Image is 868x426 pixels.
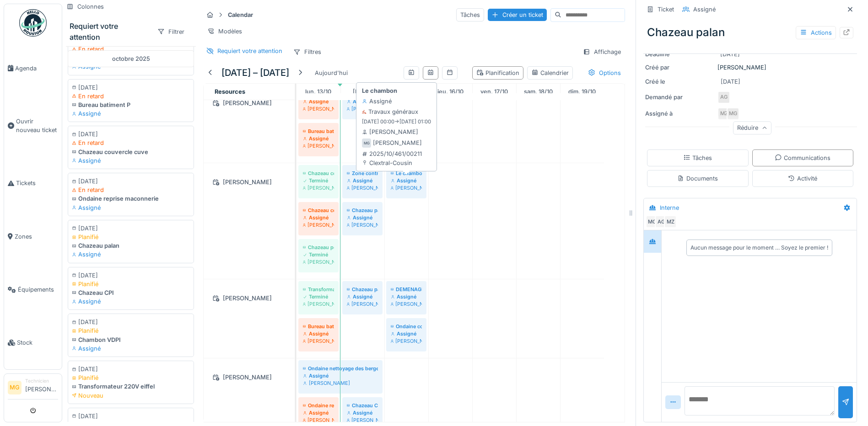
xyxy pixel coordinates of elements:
[4,157,62,210] a: Tickets
[645,77,714,86] div: Créé le
[72,280,190,288] div: Planifié
[209,176,289,188] div: [PERSON_NAME]
[488,9,547,21] div: Créer un ticket
[347,98,378,105] div: Assigné
[733,122,771,135] div: Réduire
[17,338,58,347] span: Stock
[645,63,855,72] div: [PERSON_NAME]
[391,337,422,345] div: [PERSON_NAME]
[347,177,378,184] div: Assigné
[796,26,836,39] div: Actions
[391,300,422,308] div: [PERSON_NAME]
[289,45,325,59] div: Filtres
[362,118,431,126] small: [DATE] 00:00 -> [DATE] 01:00
[303,207,334,214] div: Chazeau couvercle cuve
[391,184,422,192] div: [PERSON_NAME]
[362,159,422,167] div: Clextral-Cousin
[303,105,334,112] div: [PERSON_NAME]
[72,130,190,138] div: [DATE]
[683,154,712,162] div: Tâches
[579,45,625,59] div: Affichage
[72,373,190,382] div: Planifié
[224,11,257,19] strong: Calendar
[72,101,190,109] div: Bureau batiment P
[18,285,58,294] span: Équipements
[566,85,598,98] a: 19 octobre 2025
[72,194,190,203] div: Ondaine reprise maconnerie
[4,210,62,263] a: Zones
[531,69,569,77] div: Calendrier
[303,416,334,424] div: [PERSON_NAME]
[303,251,334,258] div: Terminé
[303,323,334,330] div: Bureau batiment P
[347,207,378,214] div: Chazeau palan
[303,142,334,149] div: [PERSON_NAME]
[646,215,658,228] div: MG
[72,344,190,353] div: Assigné
[362,107,418,116] div: Travaux généraux
[690,244,828,252] div: Aucun message pour le moment … Soyez le premier !
[4,95,62,157] a: Ouvrir nouveau ticket
[645,63,714,72] div: Créé par
[72,318,190,326] div: [DATE]
[435,85,466,98] a: 16 octobre 2025
[303,409,334,416] div: Assigné
[645,93,714,101] div: Demandé par
[693,5,716,14] div: Assigné
[8,378,58,399] a: MG Technicien[PERSON_NAME]
[16,117,58,134] span: Ouvrir nouveau ticket
[303,128,334,135] div: Bureau batiment P
[72,109,190,118] div: Assigné
[217,47,282,55] div: Requiert votre attention
[347,409,378,416] div: Assigné
[72,365,190,373] div: [DATE]
[350,85,375,98] a: 14 octobre 2025
[209,97,289,109] div: [PERSON_NAME]
[721,77,740,86] div: [DATE]
[72,177,190,186] div: [DATE]
[717,91,730,104] div: AG
[664,215,677,228] div: MZ
[303,221,334,229] div: [PERSON_NAME]
[303,379,378,387] div: [PERSON_NAME]
[72,297,190,306] div: Assigné
[72,412,190,421] div: [DATE]
[717,107,730,120] div: MZ
[303,258,334,266] div: [PERSON_NAME]
[788,174,817,183] div: Activité
[362,128,418,136] div: [PERSON_NAME]
[4,263,62,316] a: Équipements
[72,288,190,297] div: Chazeau CPI
[72,156,190,165] div: Assigné
[362,86,397,95] strong: Le chambon
[25,378,58,397] li: [PERSON_NAME]
[72,224,190,233] div: [DATE]
[645,50,714,59] div: Deadline
[215,88,245,95] span: Resources
[303,214,334,221] div: Assigné
[221,67,289,78] h5: [DATE] – [DATE]
[362,149,422,158] div: 2025/10/461/00211
[8,381,22,394] li: MG
[677,174,718,183] div: Documents
[522,85,555,98] a: 18 octobre 2025
[347,184,378,192] div: [PERSON_NAME]
[4,42,62,95] a: Agenda
[209,372,289,383] div: [PERSON_NAME]
[72,186,190,194] div: En retard
[720,50,740,59] div: [DATE]
[347,214,378,221] div: Assigné
[660,203,679,212] div: Interne
[373,138,422,147] div: [PERSON_NAME]
[15,64,58,73] span: Agenda
[476,69,519,77] div: Planification
[391,293,422,300] div: Assigné
[25,378,58,384] div: Technicien
[643,21,857,44] div: Chazeau palan
[347,286,378,293] div: Chazeau palan
[311,67,351,79] div: Aujourd'hui
[362,97,392,106] div: Assigné
[347,300,378,308] div: [PERSON_NAME]
[391,330,422,337] div: Assigné
[584,66,625,80] div: Options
